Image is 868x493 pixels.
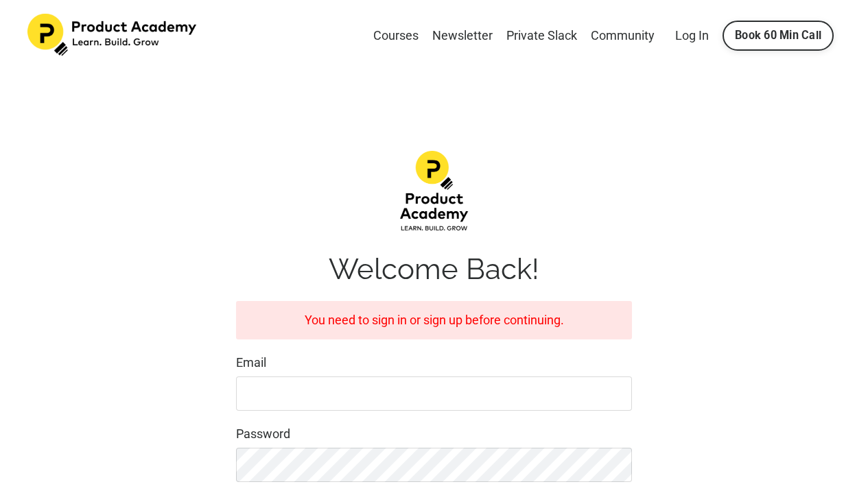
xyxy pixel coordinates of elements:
label: Password [236,424,633,444]
h1: Welcome Back! [236,252,633,287]
a: Log In [675,28,709,43]
img: d1483da-12f4-ea7b-dcde-4e4ae1a68fea_Product-academy-02.png [400,151,469,232]
label: Email [236,353,633,373]
a: Community [591,26,655,46]
a: Private Slack [506,26,577,46]
a: Book 60 Min Call [723,21,834,51]
div: You need to sign in or sign up before continuing. [236,301,633,340]
a: Courses [373,26,419,46]
a: Newsletter [432,26,493,46]
img: Product Academy Logo [27,14,199,56]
